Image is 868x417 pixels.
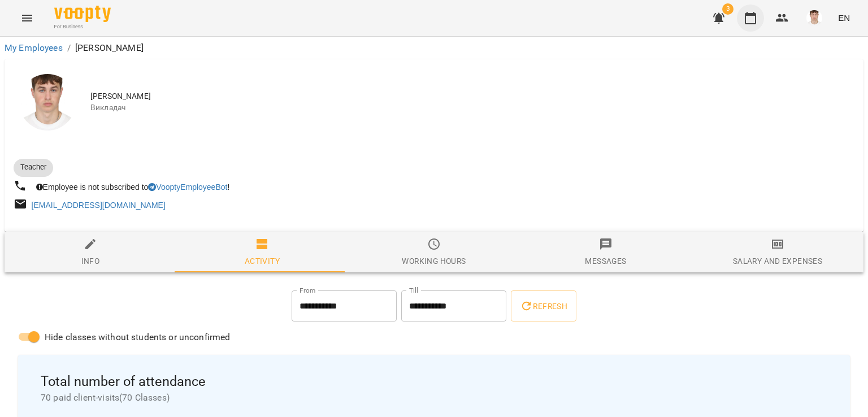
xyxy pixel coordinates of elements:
[722,3,734,15] span: 3
[148,183,227,192] a: VooptyEmployeeBot
[5,41,863,55] nav: breadcrumb
[81,254,100,268] div: Info
[32,201,166,210] a: [EMAIL_ADDRESS][DOMAIN_NAME]
[90,102,854,114] span: Викладач
[838,12,850,24] span: EN
[75,41,144,55] p: [PERSON_NAME]
[5,42,63,53] a: My Employees
[54,23,111,31] span: For Business
[90,91,854,102] span: [PERSON_NAME]
[67,41,71,55] li: /
[34,179,232,195] div: Employee is not subscribed to !
[245,254,280,268] div: Activity
[19,74,76,131] img: Перепечай Олег Ігорович
[511,290,576,322] button: Refresh
[14,162,53,172] span: Teacher
[402,254,466,268] div: Working hours
[14,5,41,32] button: Menu
[45,331,231,344] span: Hide classes without students or unconfirmed
[806,10,822,26] img: 8fe045a9c59afd95b04cf3756caf59e6.jpg
[41,391,827,405] span: 70 paid client-visits ( 70 Classes )
[41,373,827,390] span: Total number of attendance
[834,7,854,28] button: EN
[733,254,822,268] div: Salary and Expenses
[54,6,111,22] img: Voopty Logo
[585,254,626,268] div: Messages
[520,299,567,313] span: Refresh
